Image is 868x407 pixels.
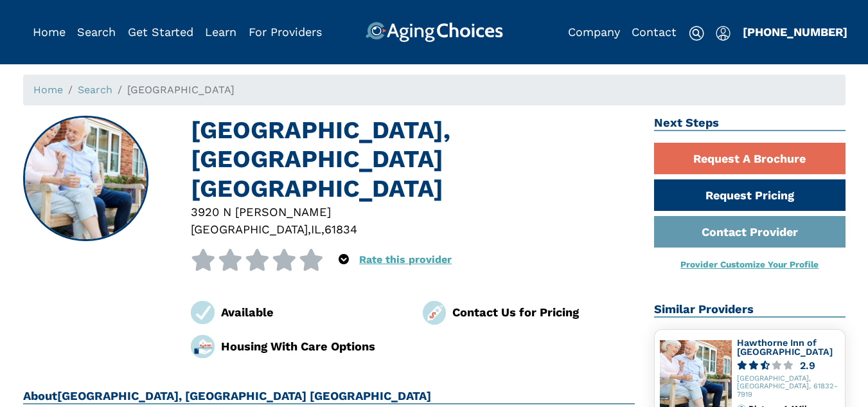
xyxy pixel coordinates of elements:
a: For Providers [249,25,322,39]
span: , [308,222,311,236]
a: Learn [205,25,236,39]
div: Housing With Care Options [221,338,403,355]
a: Company [568,25,620,39]
div: Available [221,303,403,321]
img: AgingChoices [365,22,502,42]
div: Popover trigger [716,22,731,42]
h2: About [GEOGRAPHIC_DATA], [GEOGRAPHIC_DATA] [GEOGRAPHIC_DATA] [23,389,635,404]
a: Rate this provider [359,253,452,266]
h1: [GEOGRAPHIC_DATA], [GEOGRAPHIC_DATA] [GEOGRAPHIC_DATA] [191,116,635,203]
a: Get Started [128,25,193,39]
a: Search [78,84,112,96]
a: Home [33,84,63,96]
a: [PHONE_NUMBER] [743,25,847,39]
a: Hawthorne Inn of [GEOGRAPHIC_DATA] [737,338,833,357]
div: Popover trigger [339,249,349,271]
div: Contact Us for Pricing [452,303,635,321]
nav: breadcrumb [23,75,846,105]
h2: Next Steps [654,116,846,131]
span: [GEOGRAPHIC_DATA] [191,222,308,236]
img: Deer Creek Manor, Danville IL [24,117,147,240]
a: 2.9 [737,361,840,370]
span: [GEOGRAPHIC_DATA] [127,84,235,96]
a: Contact [632,25,677,39]
div: 61834 [324,221,357,238]
a: Request A Brochure [654,143,846,174]
a: Search [77,25,116,39]
a: Contact Provider [654,216,846,248]
a: Home [33,25,66,39]
img: search-icon.svg [689,26,704,41]
h2: Similar Providers [654,302,846,318]
div: 3920 N [PERSON_NAME] [191,203,635,221]
div: Popover trigger [77,22,116,42]
div: 2.9 [800,361,815,370]
span: IL [311,222,321,236]
a: Request Pricing [654,179,846,211]
img: user-icon.svg [716,26,731,41]
span: , [321,222,324,236]
div: [GEOGRAPHIC_DATA], [GEOGRAPHIC_DATA], 61832-7919 [737,375,840,399]
a: Provider Customize Your Profile [680,259,819,269]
